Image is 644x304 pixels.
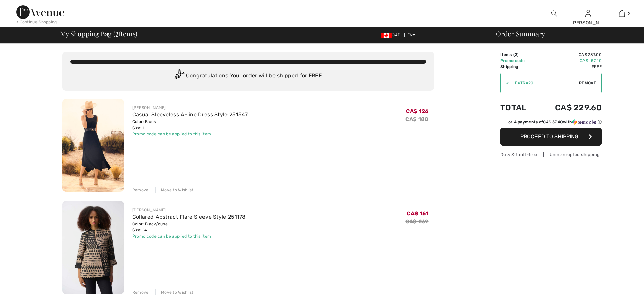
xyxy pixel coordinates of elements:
img: Collared Abstract Flare Sleeve Style 251178 [62,201,124,294]
s: CA$ 180 [405,116,428,122]
span: CA$ 161 [407,210,428,217]
span: 2 [115,29,119,37]
div: Promo code can be applied to this item [132,233,246,239]
td: Items ( ) [500,52,537,58]
div: or 4 payments ofCA$ 57.40withSezzle Click to learn more about Sezzle [500,119,602,128]
img: Congratulation2.svg [172,69,186,83]
img: Canadian Dollar [381,33,392,38]
span: Proceed to Shipping [520,133,578,140]
iframe: Opens a widget where you can find more information [601,284,637,301]
td: CA$ 229.60 [537,96,602,119]
img: Casual Sleeveless A-line Dress Style 251547 [62,99,124,192]
div: or 4 payments of with [508,119,602,125]
span: My Shopping Bag ( Items) [60,30,138,37]
div: Color: Black Size: L [132,119,248,131]
span: EN [407,33,416,37]
td: Promo code [500,58,537,64]
td: CA$ 287.00 [537,52,602,58]
a: Sign In [585,10,591,17]
img: 1ère Avenue [16,5,64,19]
div: < Continue Shopping [16,19,57,25]
span: CA$ 57.40 [543,120,563,125]
div: Duty & tariff-free | Uninterrupted shipping [500,151,602,158]
s: CA$ 269 [405,218,428,225]
a: 2 [605,9,638,18]
td: Shipping [500,64,537,70]
div: Remove [132,289,149,295]
div: [PERSON_NAME] [132,207,246,213]
img: My Bag [619,9,625,18]
div: Order Summary [488,30,640,37]
td: Free [537,64,602,70]
button: Proceed to Shipping [500,128,602,146]
span: CA$ 126 [406,108,428,114]
img: My Info [585,9,591,18]
input: Promo code [509,73,579,93]
div: Congratulations! Your order will be shipped for FREE! [70,69,426,83]
td: Total [500,96,537,119]
div: Remove [132,187,149,193]
span: Remove [579,80,596,86]
div: Color: Black/dune Size: 14 [132,221,246,233]
a: Collared Abstract Flare Sleeve Style 251178 [132,214,246,220]
td: CA$ -57.40 [537,58,602,64]
span: CAD [381,33,403,37]
a: Casual Sleeveless A-line Dress Style 251547 [132,111,248,118]
div: [PERSON_NAME] [132,105,248,111]
div: Promo code can be applied to this item [132,131,248,137]
span: 2 [515,52,517,57]
img: Sezzle [572,119,596,125]
div: Move to Wishlist [155,289,194,295]
span: 2 [628,10,630,17]
img: search the website [551,9,557,18]
div: Move to Wishlist [155,187,194,193]
div: [PERSON_NAME] [571,19,604,26]
div: ✔ [501,80,509,86]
